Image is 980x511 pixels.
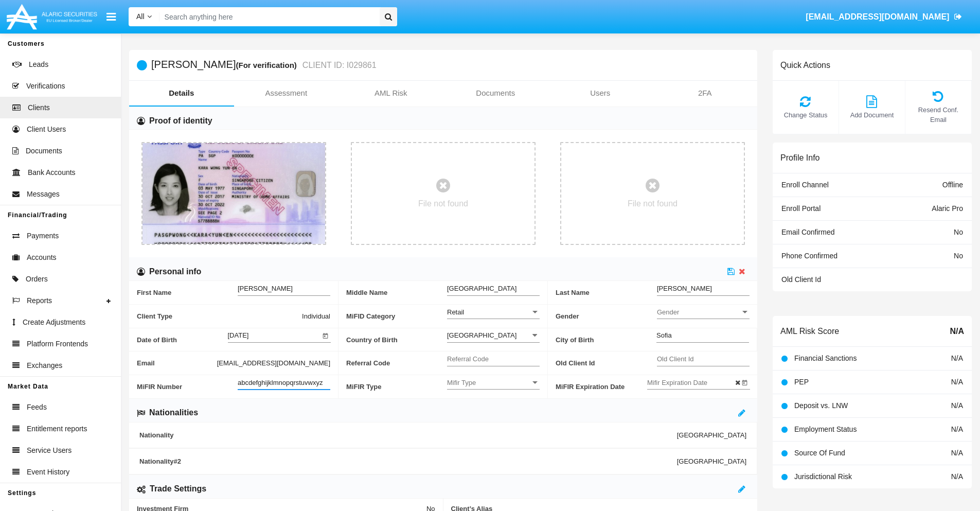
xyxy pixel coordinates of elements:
[447,378,530,387] span: Mifir Type
[780,326,839,336] h6: AML Risk Score
[149,407,198,418] h6: Nationalities
[27,445,72,456] span: Service Users
[794,425,857,433] span: Employment Status
[29,59,48,70] span: Leads
[740,377,750,387] button: Open calendar
[942,181,963,189] span: Offline
[129,11,159,22] a: All
[556,351,657,375] span: Old Client Id
[346,281,447,304] span: Middle Name
[27,124,66,135] span: Client Users
[26,81,65,92] span: Verifications
[27,231,59,241] span: Payments
[137,358,217,368] span: Email
[27,360,62,371] span: Exchanges
[217,358,330,368] span: [EMAIL_ADDRESS][DOMAIN_NAME]
[159,7,376,26] input: Search
[951,354,963,362] span: N/A
[27,295,52,306] span: Reports
[806,12,949,21] span: [EMAIL_ADDRESS][DOMAIN_NAME]
[236,59,299,71] div: (For verification)
[954,252,963,260] span: No
[26,274,48,285] span: Orders
[28,102,50,113] span: Clients
[27,402,47,413] span: Feeds
[954,228,963,236] span: No
[27,339,88,349] span: Platform Frontends
[149,266,201,277] h6: Personal info
[657,308,740,316] span: Gender
[139,431,677,439] span: Nationality
[302,311,330,322] span: Individual
[556,305,657,328] span: Gender
[911,105,966,125] span: Resend Conf. Email
[27,467,69,478] span: Event History
[780,153,819,163] h6: Profile Info
[320,330,331,340] button: Open calendar
[23,317,85,328] span: Create Adjustments
[300,61,377,69] small: CLIENT ID: I029861
[801,3,967,31] a: [EMAIL_ADDRESS][DOMAIN_NAME]
[139,457,677,465] span: Nationality #2
[780,60,830,70] h6: Quick Actions
[794,449,845,457] span: Source Of Fund
[443,81,548,105] a: Documents
[346,375,447,398] span: MiFIR Type
[794,378,809,386] span: PEP
[794,401,848,410] span: Deposit vs. LNW
[28,167,76,178] span: Bank Accounts
[26,146,62,156] span: Documents
[149,115,212,127] h6: Proof of identity
[781,181,829,189] span: Enroll Channel
[151,59,377,71] h5: [PERSON_NAME]
[27,424,87,434] span: Entitlement reports
[137,375,238,398] span: MiFIR Number
[556,328,656,351] span: City of Birth
[129,81,234,105] a: Details
[137,328,228,351] span: Date of Birth
[150,483,206,495] h6: Trade Settings
[781,228,834,236] span: Email Confirmed
[677,431,746,439] span: [GEOGRAPHIC_DATA]
[951,401,963,410] span: N/A
[794,354,857,362] span: Financial Sanctions
[951,449,963,457] span: N/A
[951,378,963,386] span: N/A
[653,81,758,105] a: 2FA
[27,252,57,263] span: Accounts
[932,204,963,213] span: Alaric Pro
[781,275,821,284] span: Old Client Id
[794,472,852,481] span: Jurisdictional Risk
[844,110,900,120] span: Add Document
[136,12,145,21] span: All
[234,81,339,105] a: Assessment
[950,325,964,338] span: N/A
[346,305,447,328] span: MiFID Category
[27,189,60,200] span: Messages
[447,308,464,316] span: Retail
[781,204,821,213] span: Enroll Portal
[338,81,443,105] a: AML Risk
[346,351,447,375] span: Referral Code
[951,472,963,481] span: N/A
[951,425,963,433] span: N/A
[556,281,657,304] span: Last Name
[677,457,746,465] span: [GEOGRAPHIC_DATA]
[137,281,238,304] span: First Name
[346,328,447,351] span: Country of Birth
[548,81,653,105] a: Users
[137,311,302,322] span: Client Type
[781,252,838,260] span: Phone Confirmed
[778,110,833,120] span: Change Status
[556,375,647,398] span: MiFIR Expiration Date
[5,2,99,32] img: Logo image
